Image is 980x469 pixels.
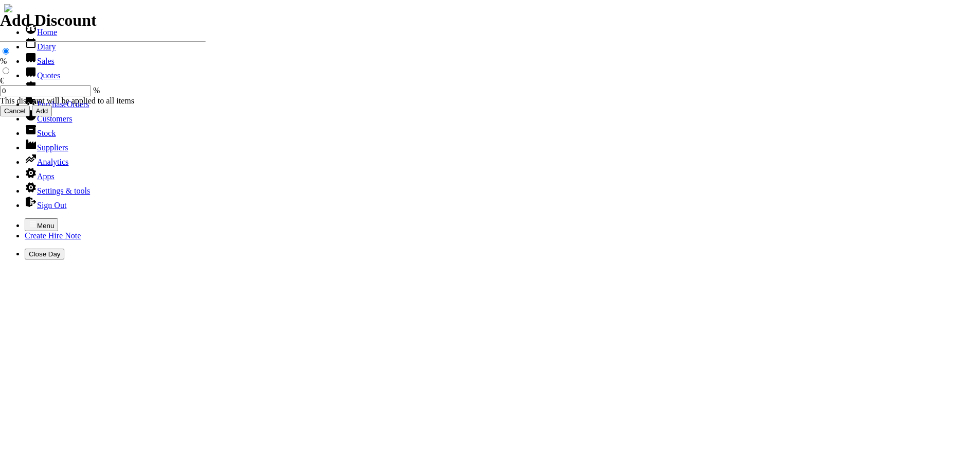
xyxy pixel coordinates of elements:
a: Create Hire Note [25,231,81,240]
input: % [3,48,9,55]
a: Settings & tools [25,186,90,195]
li: Sales [25,51,976,66]
a: Analytics [25,158,68,166]
a: Sign Out [25,201,66,210]
input: Add [32,106,52,116]
a: Stock [25,129,56,137]
a: Suppliers [25,143,68,152]
li: Hire Notes [25,80,976,95]
a: Apps [25,172,55,181]
li: Stock [25,124,976,138]
input: € [3,67,9,74]
span: % [93,86,100,95]
a: Customers [25,114,72,123]
li: Suppliers [25,138,976,152]
button: Close Day [25,249,64,259]
button: Menu [25,218,58,231]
